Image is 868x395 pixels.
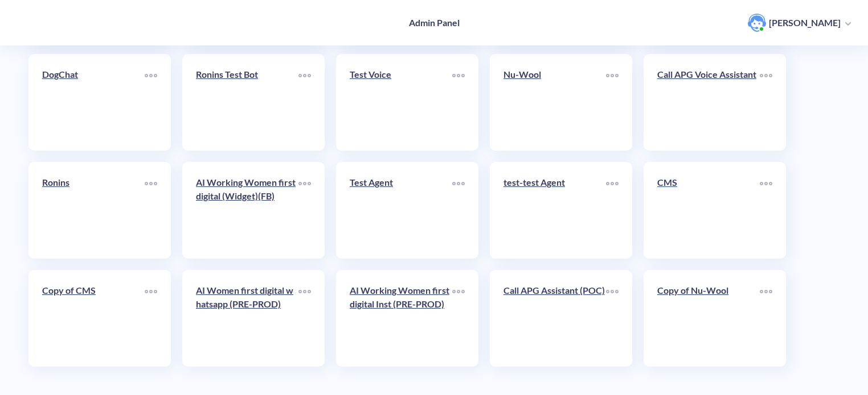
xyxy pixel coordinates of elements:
[657,284,760,353] a: Copy of Nu-Wool
[657,68,760,137] a: Call APG Voice Assistant
[196,176,298,203] p: AI Working Women first digital (Widget)(FB)
[42,284,145,297] p: Copy of CMS
[42,284,145,353] a: Copy of CMS
[350,176,452,189] p: Test Agent
[503,68,606,137] a: Nu-Wool
[503,176,606,189] p: test-test Agent
[350,176,452,245] a: Test Agent
[657,176,760,245] a: CMS
[350,68,452,137] a: Test Voice
[196,284,298,311] p: AI Women first digital whatsapp (PRE-PROD)
[409,17,460,28] h4: Admin Panel
[350,284,452,353] a: AI Working Women first digital Inst (PRE-PROD)
[350,284,452,311] p: AI Working Women first digital Inst (PRE-PROD)
[196,176,298,245] a: AI Working Women first digital (Widget)(FB)
[196,284,298,353] a: AI Women first digital whatsapp (PRE-PROD)
[503,284,606,353] a: Call APG Assistant (POC)
[42,176,145,189] p: Ronins
[42,176,145,245] a: Ronins
[503,68,606,81] p: Nu-Wool
[196,68,298,81] p: Ronins Test Bot
[769,16,841,29] p: [PERSON_NAME]
[42,68,145,137] a: DogChat
[503,176,606,245] a: test-test Agent
[742,13,857,33] button: user photo[PERSON_NAME]
[748,14,766,32] img: user photo
[657,176,760,189] p: CMS
[196,68,298,137] a: Ronins Test Bot
[350,68,452,81] p: Test Voice
[42,68,145,81] p: DogChat
[657,68,760,81] p: Call APG Voice Assistant
[503,284,606,297] p: Call APG Assistant (POC)
[657,284,760,297] p: Copy of Nu-Wool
